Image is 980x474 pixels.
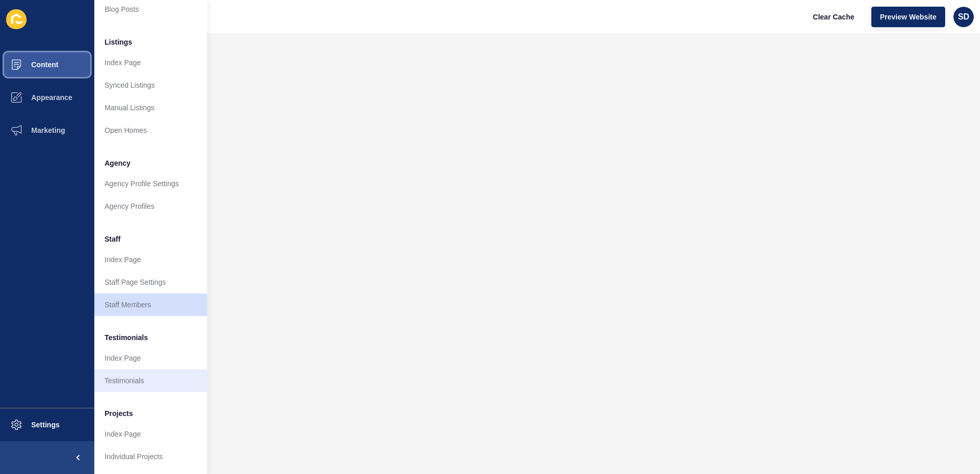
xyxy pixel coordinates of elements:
[94,347,207,369] a: Index Page
[94,96,207,119] a: Manual Listings
[94,293,207,316] a: Staff Members
[958,12,969,22] span: SD
[105,332,148,343] span: Testimonials
[94,74,207,96] a: Synced Listings
[94,172,207,195] a: Agency Profile Settings
[94,119,207,142] a: Open Homes
[94,445,207,468] a: Individual Projects
[105,158,131,168] span: Agency
[880,12,936,22] span: Preview Website
[105,408,133,419] span: Projects
[105,234,120,244] span: Staff
[94,248,207,271] a: Index Page
[804,7,863,27] button: Clear Cache
[94,423,207,445] a: Index Page
[94,369,207,392] a: Testimonials
[94,51,207,74] a: Index Page
[871,7,945,27] button: Preview Website
[813,12,854,22] span: Clear Cache
[105,37,132,47] span: Listings
[94,271,207,293] a: Staff Page Settings
[94,195,207,218] a: Agency Profiles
